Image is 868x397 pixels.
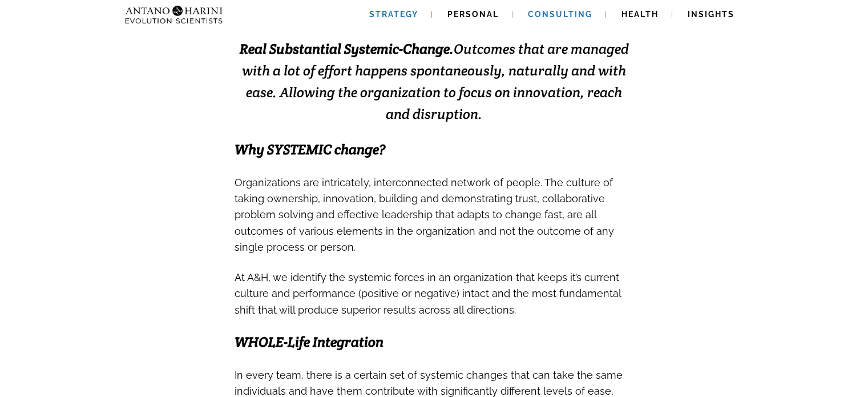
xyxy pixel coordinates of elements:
span: Outcomes that are managed with a lot of effort happens spontaneously, naturally and with ease. Al... [240,40,629,123]
span: Consulting [528,10,592,19]
span: Why SYSTEMIC change? [235,141,385,158]
span: Strategy [369,10,418,19]
span: WHOLE-Life Integration [235,333,383,351]
strong: Real Substantial Systemic-Change. [240,40,454,58]
span: At A&H, we identify the systemic forces in an organization that keeps it’s current culture and pe... [235,271,621,315]
span: Organizations are intricately, interconnected network of people. The culture of taking ownership,... [235,177,614,253]
span: Insights [688,10,734,19]
span: Personal [447,10,499,19]
span: Health [621,10,659,19]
